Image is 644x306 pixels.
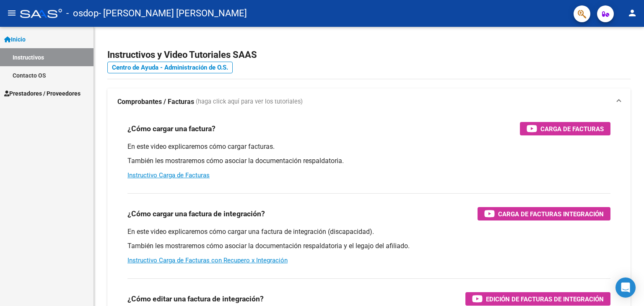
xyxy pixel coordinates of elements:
button: Edición de Facturas de integración [465,292,610,306]
div: Open Intercom Messenger [615,277,636,298]
h2: Instructivos y Video Tutoriales SAAS [107,47,631,63]
button: Carga de Facturas [520,122,610,135]
button: Carga de Facturas Integración [478,207,610,220]
a: Instructivo Carga de Facturas [127,171,210,179]
strong: Comprobantes / Facturas [117,97,194,106]
p: También les mostraremos cómo asociar la documentación respaldatoria. [127,156,610,166]
span: Carga de Facturas [540,124,604,134]
span: (haga click aquí para ver los tutoriales) [196,97,303,106]
span: - osdop [66,4,99,23]
p: En este video explicaremos cómo cargar facturas. [127,142,610,151]
mat-icon: menu [7,8,17,18]
p: En este video explicaremos cómo cargar una factura de integración (discapacidad). [127,227,610,236]
mat-icon: person [627,8,637,18]
span: - [PERSON_NAME] [PERSON_NAME] [99,4,247,23]
mat-expansion-panel-header: Comprobantes / Facturas (haga click aquí para ver los tutoriales) [107,88,631,115]
span: Edición de Facturas de integración [486,294,604,304]
h3: ¿Cómo cargar una factura de integración? [127,208,265,220]
span: Carga de Facturas Integración [498,209,604,219]
span: Prestadores / Proveedores [4,89,80,98]
a: Centro de Ayuda - Administración de O.S. [107,62,233,73]
h3: ¿Cómo cargar una factura? [127,123,216,135]
p: También les mostraremos cómo asociar la documentación respaldatoria y el legajo del afiliado. [127,241,610,251]
span: Inicio [4,35,26,44]
h3: ¿Cómo editar una factura de integración? [127,293,264,305]
a: Instructivo Carga de Facturas con Recupero x Integración [127,257,288,264]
